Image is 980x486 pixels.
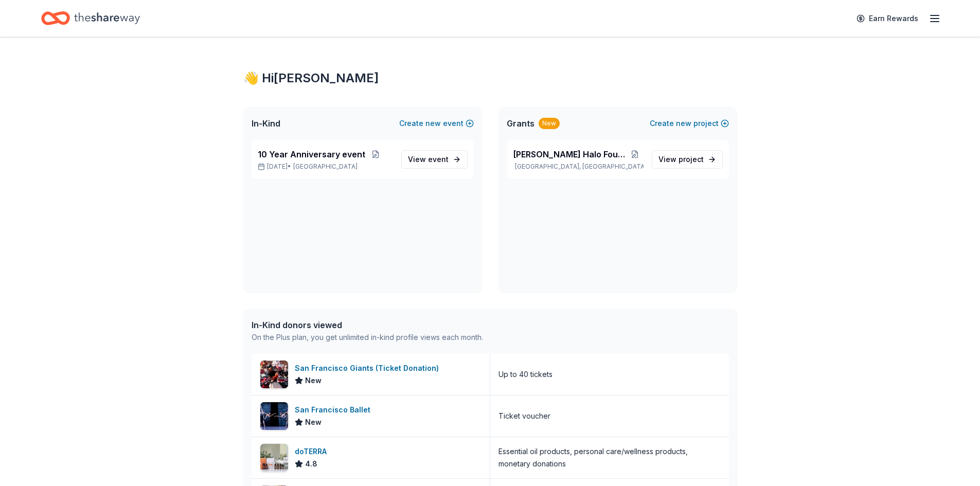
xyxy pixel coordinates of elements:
a: Home [41,6,140,30]
a: View event [401,150,468,169]
span: [PERSON_NAME] Halo Foundation [513,148,627,160]
span: 10 Year Anniversary event [258,148,365,160]
div: San Francisco Ballet [295,404,375,416]
div: In-Kind donors viewed [252,319,483,331]
button: Createnewevent [399,117,474,130]
span: new [425,117,441,130]
a: Earn Rewards [850,9,924,28]
span: New [305,374,322,387]
span: In-Kind [252,117,280,130]
span: project [679,155,704,164]
span: New [305,416,322,428]
span: 4.8 [305,458,317,470]
div: Ticket voucher [498,410,550,422]
div: New [539,118,560,129]
div: San Francisco Giants (Ticket Donation) [295,362,443,374]
span: View [408,153,449,166]
span: [GEOGRAPHIC_DATA] [293,163,358,171]
img: Image for San Francisco Giants (Ticket Donation) [260,361,288,388]
div: doTERRA [295,445,331,458]
img: Image for doTERRA [260,444,288,472]
p: [DATE] • [258,163,393,171]
img: Image for San Francisco Ballet [260,402,288,430]
p: [GEOGRAPHIC_DATA], [GEOGRAPHIC_DATA] [513,163,644,171]
span: new [676,117,691,130]
div: 👋 Hi [PERSON_NAME] [243,70,737,86]
div: Up to 40 tickets [498,368,553,381]
button: Createnewproject [650,117,729,130]
div: On the Plus plan, you get unlimited in-kind profile views each month. [252,331,483,344]
span: Grants [507,117,534,130]
div: Essential oil products, personal care/wellness products, monetary donations [498,445,721,470]
a: View project [652,150,723,169]
span: event [428,155,449,164]
span: View [658,153,704,166]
